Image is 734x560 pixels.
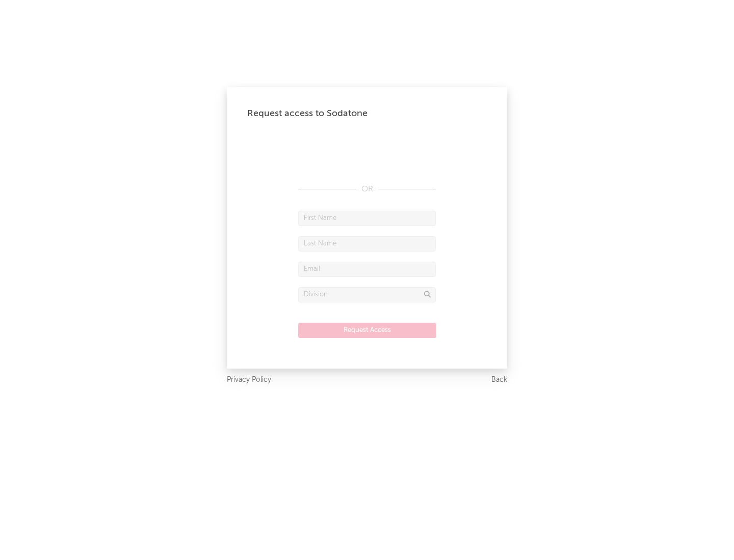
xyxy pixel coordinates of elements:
a: Privacy Policy [227,374,271,386]
div: Request access to Sodatone [247,107,487,120]
button: Request Access [298,323,436,338]
div: OR [298,183,436,195]
input: Last Name [298,236,436,251]
input: Email [298,262,436,277]
a: Back [491,374,507,386]
input: Division [298,287,436,302]
input: First Name [298,211,436,226]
